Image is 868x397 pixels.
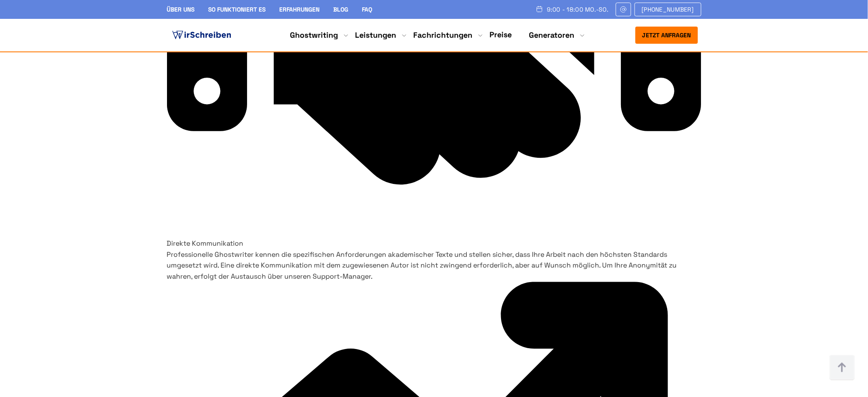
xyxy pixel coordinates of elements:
[620,6,627,13] img: Email
[536,6,543,12] img: Schedule
[290,30,338,40] a: Ghostwriting
[829,355,855,381] img: button top
[414,30,473,40] a: Fachrichtungen
[490,30,512,39] a: Preise
[167,249,701,282] p: Professionelle Ghostwriter kennen die spezifischen Anforderungen akademischer Texte und stellen s...
[355,30,397,40] a: Leistungen
[547,6,609,13] span: 9:00 - 18:00 Mo.-So.
[280,6,320,13] a: Erfahrungen
[635,3,701,16] a: [PHONE_NUMBER]
[209,6,266,13] a: So funktioniert es
[170,29,233,42] img: logo ghostwriter-österreich
[362,6,373,13] a: FAQ
[334,6,349,13] a: Blog
[642,6,694,13] span: [PHONE_NUMBER]
[167,238,701,249] h3: Direkte Kommunikation
[529,30,575,40] a: Generatoren
[635,27,698,44] button: Jetzt anfragen
[167,6,195,13] a: Über uns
